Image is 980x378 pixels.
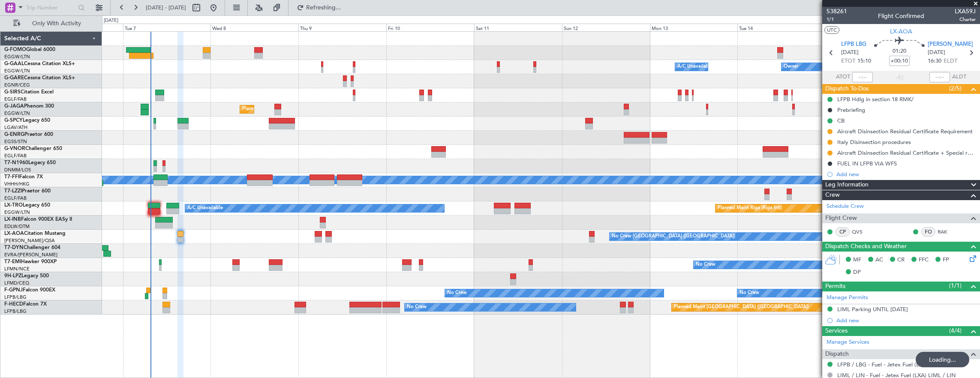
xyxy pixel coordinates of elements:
[298,24,386,31] div: Thu 9
[836,317,976,324] div: Add new
[893,47,906,56] span: 01:20
[825,180,869,190] span: Leg Information
[4,266,30,272] a: LFMN/NCE
[4,181,30,187] a: VHHH/HKG
[4,167,31,173] a: DNMM/LOS
[825,326,848,336] span: Services
[921,227,935,237] div: FO
[949,84,962,93] span: (2/5)
[740,287,759,300] div: No Crew
[612,230,735,243] div: No Crew [GEOGRAPHIC_DATA] ([GEOGRAPHIC_DATA])
[4,288,23,293] span: F-GPNJ
[4,160,28,165] span: T7-N1960
[852,228,871,236] a: QVS
[841,40,866,49] span: LFPB LBG
[4,174,43,180] a: T7-FFIFalcon 7X
[4,153,27,159] a: EGLF/FAB
[836,73,850,81] span: ATOT
[928,48,945,57] span: [DATE]
[824,26,839,34] button: UTC
[916,352,969,367] div: Loading...
[825,190,840,200] span: Crew
[825,84,869,94] span: Dispatch To-Dos
[696,258,715,271] div: No Crew
[4,217,72,222] a: LX-INBFalcon 900EX EASy II
[836,227,850,237] div: CP
[837,138,911,146] div: Italy Disinsection procedures
[837,117,845,124] div: CB
[841,57,855,66] span: ETOT
[4,47,55,52] a: G-FOMOGlobal 6000
[4,132,53,137] a: G-ENRGPraetor 600
[841,48,859,57] span: [DATE]
[242,103,377,116] div: Planned Maint [GEOGRAPHIC_DATA] ([GEOGRAPHIC_DATA])
[4,252,57,258] a: EVRA/[PERSON_NAME]
[4,302,23,307] span: F-HECD
[949,281,962,290] span: (1/1)
[4,245,24,250] span: T7-DYN
[825,282,845,291] span: Permits
[949,326,962,335] span: (4/4)
[4,132,24,137] span: G-ENRG
[562,24,650,31] div: Sun 12
[955,16,976,23] span: Charter
[474,24,562,31] div: Sat 11
[4,189,51,194] a: T7-LZZIPraetor 600
[837,149,976,156] div: Aircraft Disinsection Residual Certificate + Special request
[4,118,50,123] a: G-SPCYLegacy 650
[938,228,957,236] a: RAK
[4,302,47,307] a: F-HECDFalcon 7X
[4,146,25,151] span: G-VNOR
[4,245,60,250] a: T7-DYNChallenger 604
[837,96,914,103] div: LFPB Hdlg in section 18 RMK/
[875,256,883,264] span: AC
[447,287,467,300] div: No Crew
[104,17,118,24] div: [DATE]
[837,106,865,114] div: Prebriefing
[827,294,868,302] a: Manage Permits
[4,47,26,52] span: G-FOMO
[4,280,29,286] a: LFMD/CEQ
[955,7,976,16] span: LXA59J
[944,57,957,66] span: ELDT
[407,301,427,314] div: No Crew
[825,242,907,252] span: Dispatch Checks and Weather
[737,24,825,31] div: Tue 14
[4,104,54,109] a: G-JAGAPhenom 300
[4,259,57,264] a: T7-EMIHawker 900XP
[943,256,949,264] span: FP
[4,237,55,244] a: [PERSON_NAME]/QSA
[4,217,21,222] span: LX-INB
[674,301,809,314] div: Planned Maint [GEOGRAPHIC_DATA] ([GEOGRAPHIC_DATA])
[4,231,24,236] span: LX-AOA
[837,361,959,368] a: LFPB / LBG - Fuel - Jetex Fuel (LXA) LFPB / LBG
[4,288,55,293] a: F-GPNJFalcon 900EX
[4,90,54,95] a: G-SIRSCitation Excel
[4,160,56,165] a: T7-N1960Legacy 650
[26,1,75,14] input: Trip Number
[827,7,847,16] span: 538261
[825,349,849,359] span: Dispatch
[146,4,186,12] span: [DATE] - [DATE]
[4,75,24,81] span: G-GARE
[825,213,857,223] span: Flight Crew
[890,27,912,36] span: LX-AOA
[853,256,861,264] span: MF
[878,12,924,21] div: Flight Confirmed
[4,308,27,315] a: LFPB/LBG
[827,338,869,347] a: Manage Services
[4,124,27,131] a: LGAV/ATH
[4,138,27,145] a: EGSS/STN
[928,40,973,49] span: [PERSON_NAME]
[4,61,75,66] a: G-GAALCessna Citation XLS+
[952,73,966,81] span: ALDT
[928,57,941,66] span: 16:30
[4,61,24,66] span: G-GAAL
[650,24,738,31] div: Mon 13
[852,72,873,82] input: --:--
[4,75,75,81] a: G-GARECessna Citation XLS+
[853,268,861,277] span: DP
[718,202,782,215] div: Planned Maint Riga (Riga Intl)
[4,90,21,95] span: G-SIRS
[836,171,976,178] div: Add new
